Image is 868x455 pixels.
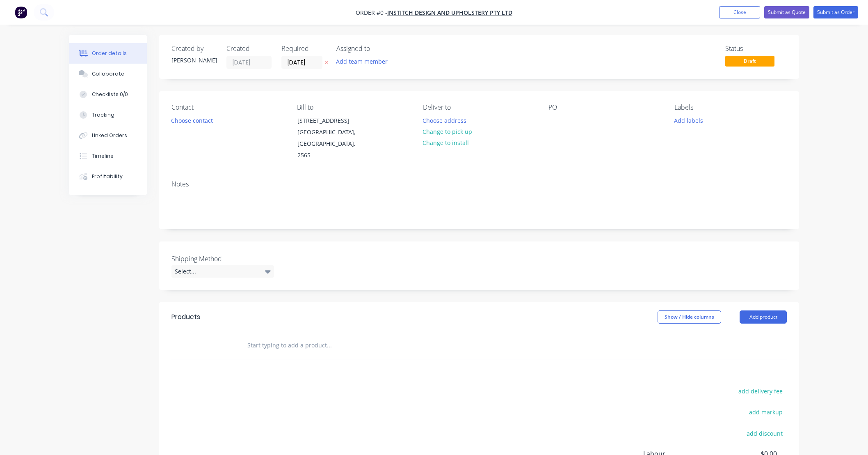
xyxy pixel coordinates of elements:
div: Collaborate [92,70,124,78]
button: Tracking [69,105,147,125]
button: Choose contact [167,115,217,126]
a: Institch Design and Upholstery Pty Ltd [387,9,512,16]
div: Created [226,45,272,53]
div: Checklists 0/0 [92,91,128,98]
button: Add product [740,310,787,324]
button: add markup [745,407,787,418]
div: Created by [171,45,217,53]
button: Timeline [69,146,147,166]
button: Submit as Quote [764,6,809,18]
div: Timeline [92,152,114,160]
button: Change to pick up [418,126,477,137]
div: Notes [171,180,787,188]
div: [STREET_ADDRESS][GEOGRAPHIC_DATA], [GEOGRAPHIC_DATA], 2565 [290,115,372,161]
div: Bill to [297,103,409,111]
button: Collaborate [69,64,147,84]
button: Order details [69,43,147,64]
div: [GEOGRAPHIC_DATA], [GEOGRAPHIC_DATA], 2565 [297,126,365,161]
button: Add labels [669,115,707,126]
div: Status [725,45,787,53]
button: Choose address [418,115,471,126]
div: Required [281,45,327,53]
button: Close [719,6,760,18]
div: PO [548,103,661,111]
button: Show / Hide columns [658,310,721,324]
button: add discount [742,427,787,439]
span: Order #0 - [356,9,387,16]
div: [STREET_ADDRESS] [297,115,365,126]
div: Tracking [92,111,114,119]
input: Start typing to add a product... [247,337,411,354]
span: Draft [725,56,774,66]
div: Order details [92,50,127,57]
div: Profitability [92,173,123,180]
div: [PERSON_NAME] [171,56,217,64]
button: Profitability [69,166,147,187]
div: Assigned to [336,45,418,53]
button: Submit as Order [813,6,858,18]
button: Checklists 0/0 [69,84,147,105]
button: add delivery fee [734,386,787,397]
img: Factory [15,6,27,18]
div: Linked Orders [92,132,127,139]
div: Products [171,312,200,322]
label: Shipping Method [171,254,274,264]
div: Labels [674,103,787,111]
div: Contact [171,103,284,111]
div: Select... [171,265,274,278]
button: Add team member [336,56,392,67]
button: Change to install [418,137,473,148]
button: Linked Orders [69,125,147,146]
div: Deliver to [423,103,535,111]
button: Add team member [332,56,392,67]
